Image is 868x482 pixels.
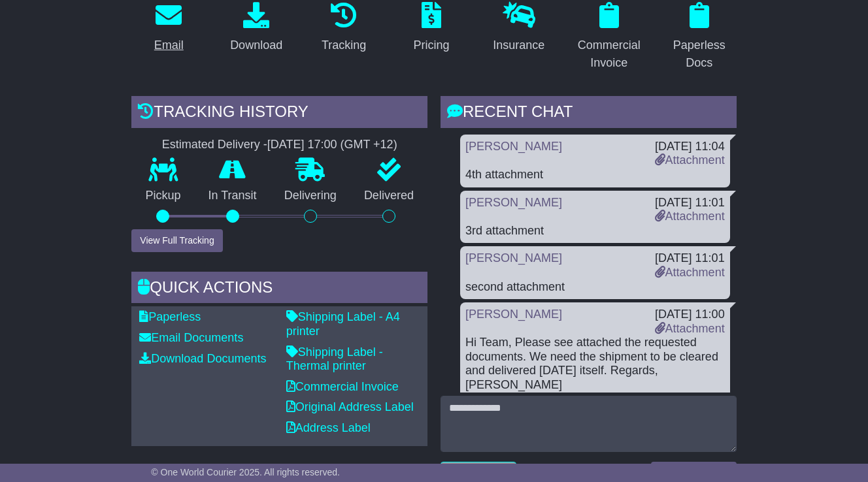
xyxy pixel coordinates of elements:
a: Commercial Invoice [286,380,399,393]
div: Pricing [413,37,449,54]
div: Hi Team, Please see attached the requested documents. We need the shipment to be cleared and deli... [465,336,725,392]
div: Paperless Docs [671,37,728,72]
a: Shipping Label - A4 printer [286,310,400,338]
a: Attachment [655,153,725,167]
div: Estimated Delivery - [131,138,427,152]
div: RECENT CHAT [441,96,737,131]
div: Download [230,37,282,54]
a: Attachment [655,322,725,335]
a: [PERSON_NAME] [465,196,562,209]
a: Attachment [655,210,725,223]
div: [DATE] 11:01 [655,196,725,210]
div: Commercial Invoice [578,37,641,72]
p: Delivered [350,189,427,203]
a: Paperless [139,310,201,323]
div: Insurance [493,37,544,54]
a: Address Label [286,421,371,434]
div: [DATE] 11:00 [655,308,725,322]
a: Shipping Label - Thermal printer [286,345,383,373]
div: second attachment [465,280,725,295]
a: [PERSON_NAME] [465,308,562,321]
p: Delivering [271,189,350,203]
div: Email [154,37,184,54]
div: [DATE] 11:01 [655,251,725,266]
a: [PERSON_NAME] [465,140,562,153]
div: Quick Actions [131,272,427,307]
span: © One World Courier 2025. All rights reserved. [151,467,340,477]
div: 4th attachment [465,168,725,182]
button: View Full Tracking [131,229,222,252]
a: [PERSON_NAME] [465,251,562,265]
a: Original Address Label [286,400,414,413]
div: Tracking history [131,96,427,131]
div: 3rd attachment [465,224,725,238]
div: [DATE] 11:04 [655,140,725,154]
p: Pickup [131,189,194,203]
div: Tracking [322,37,366,54]
a: Download Documents [139,352,266,365]
p: In Transit [194,189,270,203]
a: Email Documents [139,331,243,344]
a: Attachment [655,266,725,279]
div: [DATE] 17:00 (GMT +12) [267,138,397,152]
